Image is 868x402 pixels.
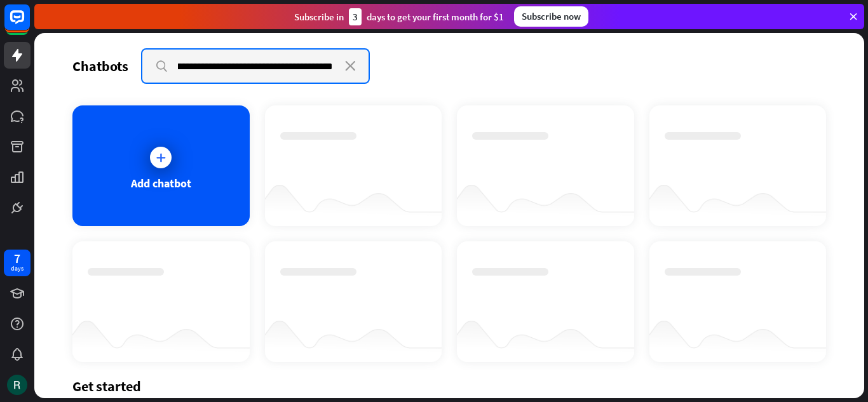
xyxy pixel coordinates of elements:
[10,5,48,43] button: Open LiveChat chat widget
[514,6,588,27] div: Subscribe now
[72,57,128,75] div: Chatbots
[131,176,191,191] div: Add chatbot
[4,250,31,276] a: 7 days
[294,8,504,25] div: Subscribe in days to get your first month for $1
[349,8,362,25] div: 3
[14,253,20,264] div: 7
[72,377,826,395] div: Get started
[345,61,356,71] i: close
[11,264,24,273] div: days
